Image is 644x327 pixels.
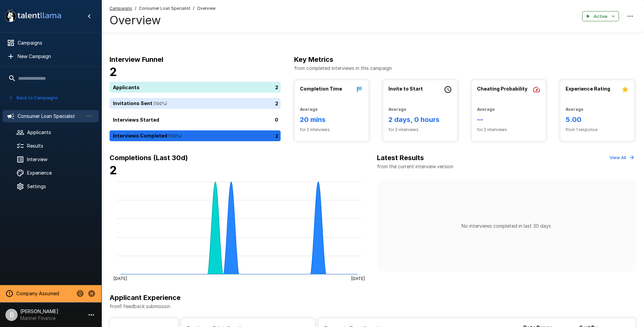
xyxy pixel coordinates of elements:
b: Invite to Start [388,86,423,92]
b: 2 [110,163,117,177]
p: 0 [275,116,278,123]
p: from completed interviews in this campaign [294,65,636,72]
b: Average [388,107,406,112]
b: 2 [110,65,117,79]
span: for 2 interviews [300,126,363,133]
span: from 1 response [566,126,629,133]
p: from 1 feedback submission [110,303,636,310]
tspan: [DATE] [351,276,365,281]
b: Average [566,107,583,112]
p: 2 [275,100,278,107]
button: View All [608,152,636,163]
b: Key Metrics [294,55,333,64]
b: Interview Funnel [110,55,163,64]
b: Completions (Last 30d) [110,154,188,162]
span: for 2 interviews [477,126,541,133]
p: No interviews completed in last 30 days [461,223,551,229]
b: Average [300,107,318,112]
b: Completion Time [300,86,342,92]
h6: 5.00 [566,114,629,125]
tspan: [DATE] [114,276,127,281]
span: for 2 interviews [388,126,452,133]
b: Average [477,107,495,112]
h6: 2 days, 0 hours [388,114,452,125]
button: Active [582,11,619,22]
p: from the current interview version [377,163,453,170]
h4: Overview [110,13,216,27]
b: Applicant Experience [110,294,181,302]
b: Cheating Probability [477,86,527,92]
b: Experience Rating [566,86,610,92]
h6: -- [477,114,541,125]
p: 2 [275,132,278,140]
p: 2 [275,84,278,91]
b: Latest Results [377,154,424,162]
h6: 20 mins [300,114,363,125]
